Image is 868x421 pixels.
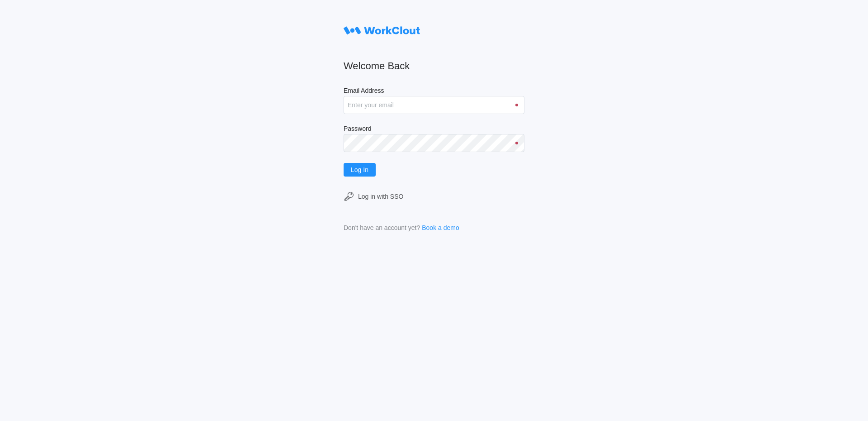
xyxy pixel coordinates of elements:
[422,224,459,231] a: Book a demo
[344,125,524,134] label: Password
[344,163,376,177] button: Log In
[351,167,368,173] span: Log In
[344,191,524,202] a: Log in with SSO
[344,60,524,72] h2: Welcome Back
[344,224,420,231] div: Don't have an account yet?
[344,87,524,96] label: Email Address
[344,96,524,114] input: Enter your email
[358,193,403,200] div: Log in with SSO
